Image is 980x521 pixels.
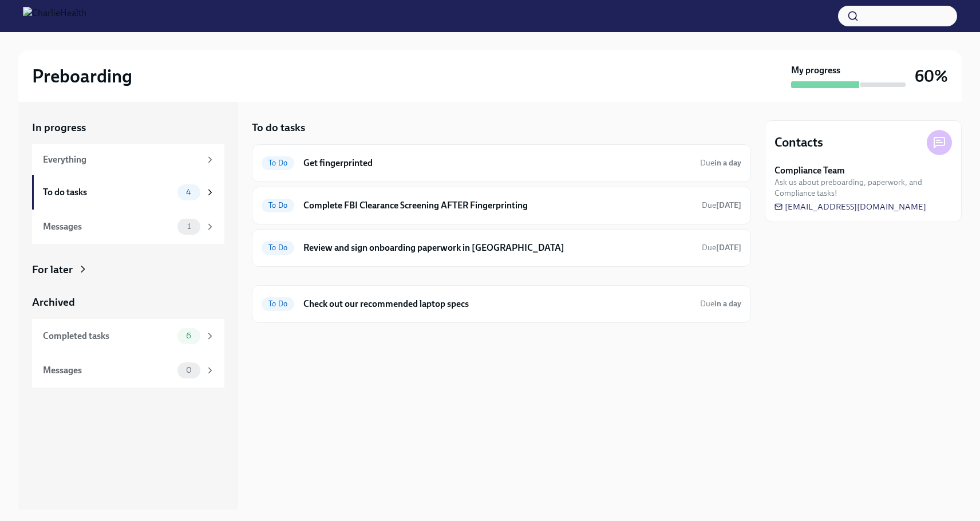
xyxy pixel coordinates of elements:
[714,158,741,168] strong: in a day
[700,158,741,168] span: Due
[43,330,173,342] div: Completed tasks
[262,295,741,313] a: To DoCheck out our recommended laptop specsDuein a day
[180,222,197,231] span: 1
[262,201,294,210] span: To Do
[179,366,199,374] span: 0
[252,120,305,135] h5: To do tasks
[32,210,224,244] a: Messages1
[32,319,224,353] a: Completed tasks6
[32,262,73,277] div: For later
[262,299,294,308] span: To Do
[32,65,132,88] h2: Preboarding
[262,243,294,252] span: To Do
[262,196,741,215] a: To DoComplete FBI Clearance Screening AFTER FingerprintingDue[DATE]
[700,157,741,168] span: August 22nd, 2025 09:00
[43,186,173,199] div: To do tasks
[32,144,224,175] a: Everything
[791,64,840,77] strong: My progress
[915,66,948,86] h3: 60%
[774,164,845,177] strong: Compliance Team
[43,220,173,233] div: Messages
[700,299,741,309] span: Due
[43,364,173,377] div: Messages
[303,199,693,212] h6: Complete FBI Clearance Screening AFTER Fingerprinting
[43,153,200,166] div: Everything
[32,262,224,277] a: For later
[702,200,741,210] span: Due
[716,243,741,252] strong: [DATE]
[179,331,198,340] span: 6
[262,239,741,257] a: To DoReview and sign onboarding paperwork in [GEOGRAPHIC_DATA]Due[DATE]
[303,157,691,169] h6: Get fingerprinted
[774,134,823,151] h4: Contacts
[303,242,693,254] h6: Review and sign onboarding paperwork in [GEOGRAPHIC_DATA]
[262,154,741,172] a: To DoGet fingerprintedDuein a day
[774,177,952,199] span: Ask us about preboarding, paperwork, and Compliance tasks!
[702,243,741,252] span: Due
[262,159,294,167] span: To Do
[716,200,741,210] strong: [DATE]
[179,188,198,196] span: 4
[700,298,741,309] span: August 22nd, 2025 09:00
[774,201,926,212] a: [EMAIL_ADDRESS][DOMAIN_NAME]
[32,175,224,210] a: To do tasks4
[303,298,691,310] h6: Check out our recommended laptop specs
[32,353,224,388] a: Messages0
[702,242,741,253] span: August 25th, 2025 09:00
[32,295,224,310] a: Archived
[702,200,741,211] span: August 25th, 2025 09:00
[714,299,741,309] strong: in a day
[32,120,224,135] a: In progress
[23,7,86,25] img: CharlieHealth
